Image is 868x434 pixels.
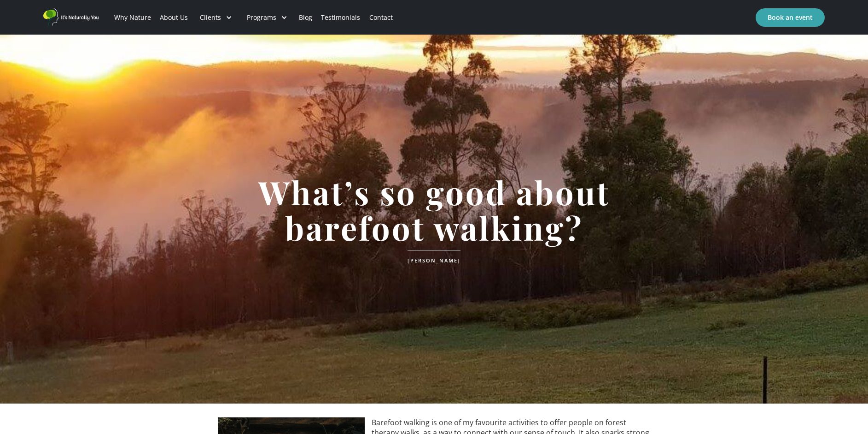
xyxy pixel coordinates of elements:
[172,174,697,245] h1: What’s so good about barefoot walking?
[200,13,221,22] div: Clients
[192,2,239,33] div: Clients
[110,2,155,33] a: Why Nature
[247,13,276,22] div: Programs
[239,2,295,33] div: Programs
[155,2,192,33] a: About Us
[756,8,825,27] a: Book an event
[408,250,460,266] div: [PERSON_NAME]
[365,2,397,33] a: Contact
[43,8,99,26] a: home
[295,2,317,33] a: Blog
[317,2,365,33] a: Testimonials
